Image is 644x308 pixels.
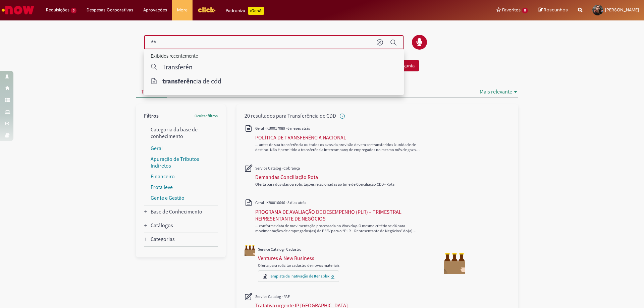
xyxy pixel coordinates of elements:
span: Favoritos [502,7,521,13]
a: Rascunhos [538,7,568,13]
span: Despesas Corporativas [87,7,133,13]
p: +GenAi [248,7,264,15]
span: 11 [522,8,528,13]
div: Padroniza [226,7,264,15]
span: Aprovações [143,7,167,13]
img: ServiceNow [1,3,35,17]
span: Rascunhos [544,7,568,13]
span: 3 [71,8,76,13]
img: click_logo_yellow_360x200.png [198,5,216,15]
span: Requisições [46,7,69,13]
span: More [177,7,187,13]
span: [PERSON_NAME] [605,7,639,13]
